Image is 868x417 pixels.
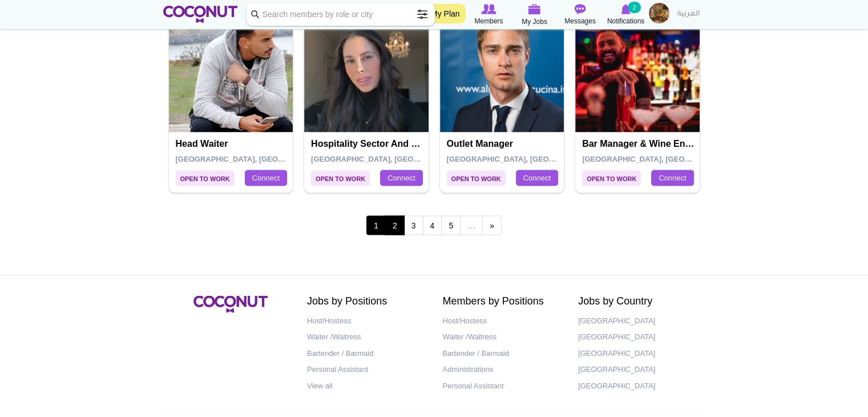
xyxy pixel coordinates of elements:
a: Waiter /Waitress [443,328,562,345]
small: 2 [628,2,640,13]
span: [GEOGRAPHIC_DATA], [GEOGRAPHIC_DATA] [176,154,338,163]
img: Notifications [621,4,631,14]
span: 1 [366,215,386,235]
a: Connect [651,170,693,186]
a: Messages Messages [558,3,603,27]
a: Host/Hostess [307,312,426,329]
h2: Jobs by Country [578,295,697,307]
a: My Jobs My Jobs [512,3,558,27]
a: Connect [380,170,422,186]
span: Members [474,15,503,27]
h4: Outlet Manager [447,139,560,149]
a: [GEOGRAPHIC_DATA] [578,328,697,345]
a: [GEOGRAPHIC_DATA] [578,378,697,394]
a: Waiter /Waitress [307,328,426,345]
img: Coconut [193,295,268,312]
span: Messages [564,15,596,27]
img: My Jobs [528,4,541,14]
a: [GEOGRAPHIC_DATA] [578,345,697,362]
img: Browse Members [481,4,496,14]
span: [GEOGRAPHIC_DATA], [GEOGRAPHIC_DATA] [582,154,745,163]
a: 4 [423,215,442,235]
a: My Plan [425,4,466,23]
a: Personal Assistant [443,378,562,394]
a: Bartender / Barmaid [443,345,562,362]
a: 2 [385,215,405,235]
a: Host/Hostess [443,312,562,329]
a: View all [307,378,426,394]
span: Notifications [607,15,644,27]
img: Messages [575,4,586,14]
a: Notifications Notifications 2 [603,3,649,27]
h4: Hospitality sector and Marketing Support [311,139,425,149]
span: … [460,215,483,235]
span: [GEOGRAPHIC_DATA], [GEOGRAPHIC_DATA] [447,154,609,163]
a: Personal Assistant [307,361,426,378]
span: Open to Work [176,170,235,186]
a: next › [482,215,502,235]
a: العربية [672,3,705,26]
span: [GEOGRAPHIC_DATA], [GEOGRAPHIC_DATA] [311,154,474,163]
a: [GEOGRAPHIC_DATA] [578,361,697,378]
span: Open to Work [447,170,506,186]
img: Home [163,6,238,23]
a: Administrations [443,361,562,378]
h2: Members by Positions [443,295,562,307]
span: Open to Work [311,170,370,186]
h4: Head Waiter [176,139,289,149]
a: Connect [245,170,287,186]
span: Open to Work [582,170,641,186]
h2: Jobs by Positions [307,295,426,307]
a: Connect [516,170,558,186]
a: 5 [441,215,461,235]
a: [GEOGRAPHIC_DATA] [578,312,697,329]
span: My Jobs [522,16,547,27]
a: 3 [404,215,423,235]
a: Browse Members Members [466,3,512,27]
input: Search members by role or city [247,3,435,26]
a: Bartender / Barmaid [307,345,426,362]
h4: Bar Manager & Wine Enthusiast [582,139,696,149]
